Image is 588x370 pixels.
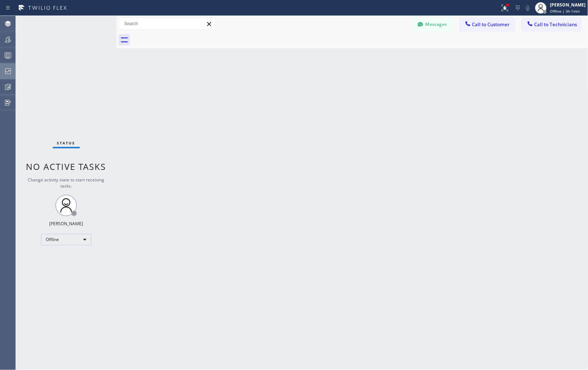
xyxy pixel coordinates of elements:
button: Call to Technicians [522,18,581,31]
span: Call to Customer [472,21,510,28]
div: [PERSON_NAME] [550,2,586,8]
span: Status [57,140,75,145]
div: [PERSON_NAME] [49,221,83,227]
button: Messages [413,18,453,31]
span: Change activity state to start receiving tasks. [28,177,105,189]
span: Call to Technicians [534,21,577,28]
input: Search [119,18,215,29]
span: No active tasks [26,161,106,172]
button: Mute [523,3,533,13]
div: Offline [41,234,91,245]
span: Offline | 3h 1min [550,9,580,14]
button: Call to Customer [460,18,515,31]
